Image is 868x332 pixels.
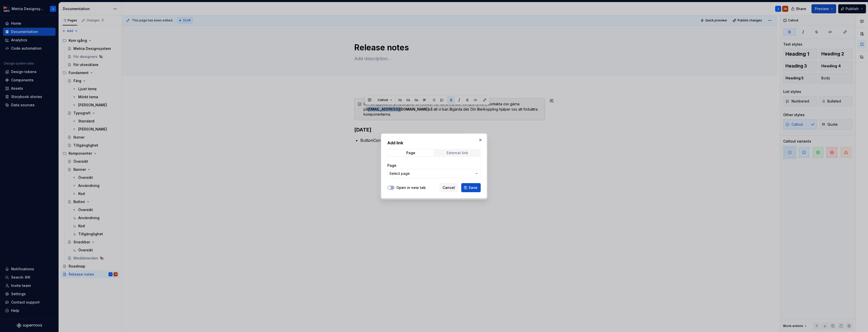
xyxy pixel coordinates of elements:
div: Page [406,151,415,155]
button: Select page [387,169,481,178]
span: Cancel [443,185,455,190]
span: Select page [389,171,410,176]
div: External link [447,151,468,155]
button: Save [461,183,481,192]
h2: Add link [387,140,481,146]
span: Save [469,185,477,190]
button: Cancel [439,183,458,192]
label: Open in new tab [396,185,426,190]
label: Page [387,163,396,168]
